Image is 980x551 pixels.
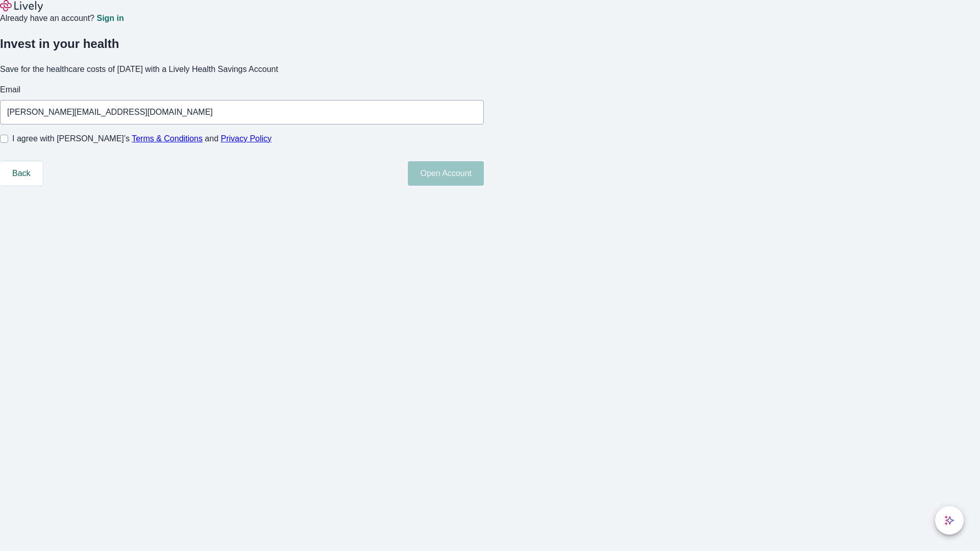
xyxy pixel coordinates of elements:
[935,506,964,535] button: chat
[221,134,272,143] a: Privacy Policy
[12,133,272,145] span: I agree with [PERSON_NAME]’s and
[96,14,124,22] a: Sign in
[944,515,954,525] svg: Lively AI Assistant
[132,134,203,143] a: Terms & Conditions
